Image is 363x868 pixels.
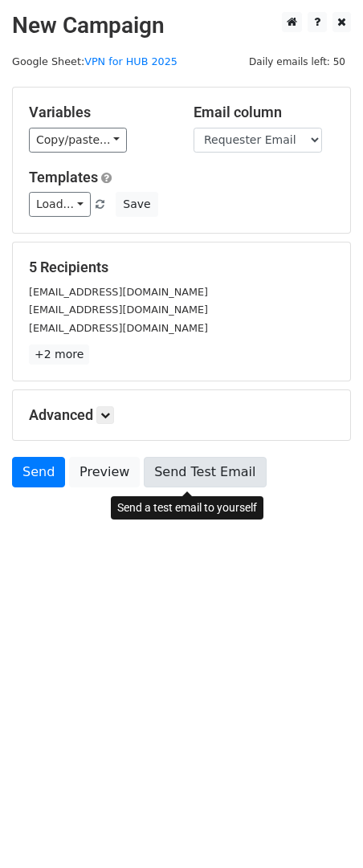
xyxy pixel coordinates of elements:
a: Load... [29,192,91,217]
a: Send [12,457,65,487]
h2: New Campaign [12,12,351,39]
h5: 5 Recipients [29,259,334,276]
small: [EMAIL_ADDRESS][DOMAIN_NAME] [29,322,208,334]
h5: Email column [194,104,334,121]
span: Daily emails left: 50 [243,53,351,71]
button: Save [116,192,157,217]
a: +2 more [29,344,89,365]
small: [EMAIL_ADDRESS][DOMAIN_NAME] [29,286,208,298]
iframe: Chat Widget [283,791,363,868]
a: Send Test Email [144,457,266,487]
a: Copy/paste... [29,128,127,153]
div: Send a test email to yourself [111,496,263,520]
a: VPN for HUB 2025 [84,55,177,67]
small: [EMAIL_ADDRESS][DOMAIN_NAME] [29,304,208,316]
a: Templates [29,169,98,185]
a: Daily emails left: 50 [243,55,351,67]
h5: Advanced [29,406,334,424]
div: วิดเจ็ตการแชท [283,791,363,868]
a: Preview [69,457,140,487]
small: Google Sheet: [12,55,177,67]
h5: Variables [29,104,169,121]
